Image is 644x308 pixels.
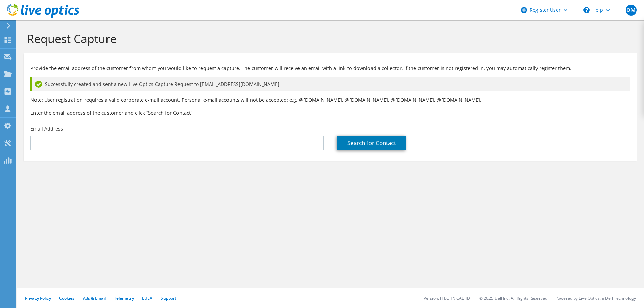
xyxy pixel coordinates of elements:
h3: Enter the email address of the customer and click “Search for Contact”. [30,109,630,116]
a: Cookies [59,295,75,301]
label: Email Address [30,125,63,132]
a: EULA [142,295,152,301]
li: Version: [TECHNICAL_ID] [424,295,471,301]
span: DM [626,5,637,16]
p: Provide the email address of the customer from whom you would like to request a capture. The cust... [30,65,630,72]
a: Privacy Policy [25,295,51,301]
li: Powered by Live Optics, a Dell Technology [555,295,636,301]
p: Note: User registration requires a valid corporate e-mail account. Personal e-mail accounts will ... [30,96,630,104]
span: Successfully created and sent a new Live Optics Capture Request to [EMAIL_ADDRESS][DOMAIN_NAME] [45,80,279,88]
svg: \n [583,7,590,13]
a: Search for Contact [337,136,406,150]
a: Ads & Email [83,295,106,301]
h1: Request Capture [27,31,630,46]
a: Support [161,295,176,301]
a: Telemetry [114,295,134,301]
li: © 2025 Dell Inc. All Rights Reserved [479,295,547,301]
